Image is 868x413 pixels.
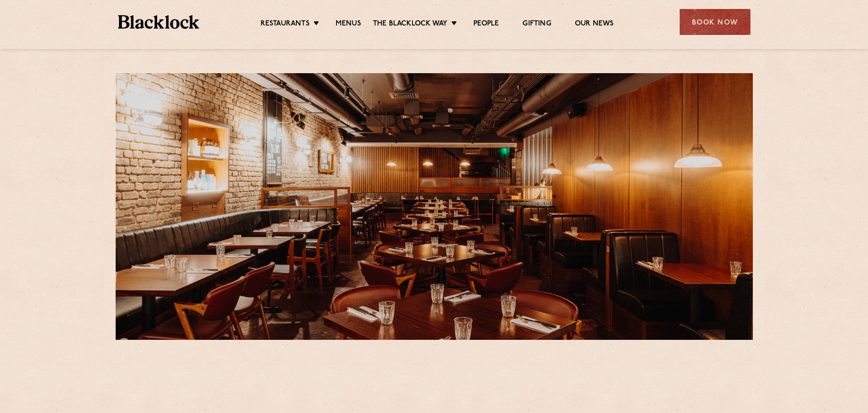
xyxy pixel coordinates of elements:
img: BL_Textured_Logo-footer-cropped.svg [118,15,200,29]
a: Restaurants [261,19,310,30]
a: Gifting [522,19,551,30]
div: Book Now [680,9,750,35]
a: People [473,19,499,30]
a: Menus [336,19,361,30]
a: The Blacklock Way [373,19,447,30]
a: Our News [575,19,614,30]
